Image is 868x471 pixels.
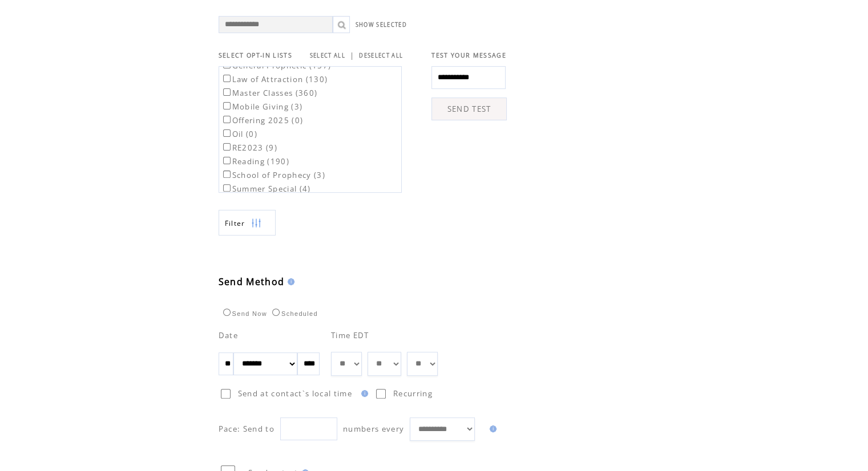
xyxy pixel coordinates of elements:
span: Send Method [219,275,285,288]
a: SEND TEST [431,98,507,120]
label: Summer Special (4) [221,184,311,194]
input: Send Now [223,308,231,316]
span: | [350,50,354,60]
span: numbers every [343,424,404,434]
input: Offering 2025 (0) [223,116,231,123]
span: Recurring [393,388,433,399]
img: filters.png [251,210,261,236]
label: Oil (0) [221,129,257,139]
input: Scheduled [272,308,280,316]
a: SELECT ALL [310,52,345,59]
input: Oil (0) [223,129,231,137]
label: School of Prophecy (3) [221,170,325,180]
span: Show filters [225,218,245,228]
img: help.gif [358,390,368,397]
a: Filter [219,210,276,235]
input: School of Prophecy (3) [223,170,231,178]
span: Pace: Send to [219,424,274,434]
label: Offering 2025 (0) [221,115,304,125]
span: SELECT OPT-IN LISTS [219,51,292,59]
input: Reading (190) [223,157,231,164]
img: help.gif [486,425,496,432]
a: SHOW SELECTED [356,21,407,29]
label: Law of Attraction (130) [221,74,328,84]
span: Time EDT [331,330,369,340]
label: Mobile Giving (3) [221,101,303,112]
label: Scheduled [269,310,318,317]
img: help.gif [284,278,294,285]
span: Send at contact`s local time [238,388,352,399]
span: TEST YOUR MESSAGE [431,51,506,59]
span: Date [219,330,238,340]
label: Master Classes (360) [221,88,318,98]
input: Mobile Giving (3) [223,102,231,109]
input: Master Classes (360) [223,88,231,96]
label: RE2023 (9) [221,143,277,153]
label: Reading (190) [221,156,289,167]
input: RE2023 (9) [223,143,231,151]
label: Send Now [220,310,267,317]
input: Law of Attraction (130) [223,75,231,82]
input: Summer Special (4) [223,184,231,192]
a: DESELECT ALL [359,52,403,59]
